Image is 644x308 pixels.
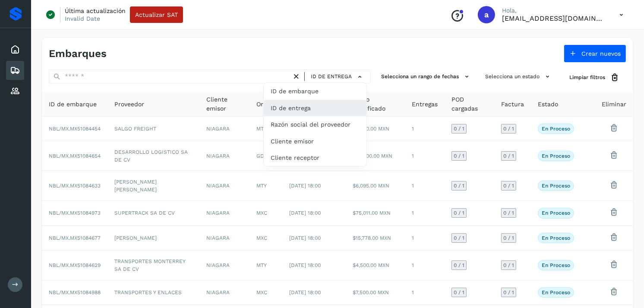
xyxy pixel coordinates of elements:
span: Actualizar SAT [135,12,178,18]
p: alejperez@niagarawater.com [502,14,606,22]
p: Última actualización [65,7,126,15]
div: Cliente receptor [264,149,366,166]
div: ID de entrega [264,100,366,116]
div: ID de embarque [264,83,366,99]
div: Inicio [6,40,24,59]
div: Cliente emisor [264,133,366,149]
p: Hola, [502,7,606,14]
p: Invalid Date [65,15,100,22]
div: Proveedores [6,82,24,101]
div: Embarques [6,61,24,80]
div: Razón social del proveedor [264,116,366,133]
button: Actualizar SAT [130,6,183,23]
